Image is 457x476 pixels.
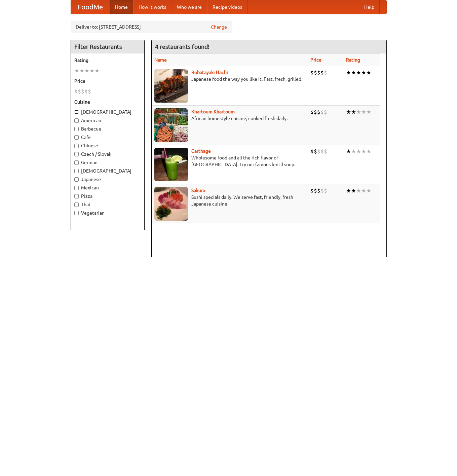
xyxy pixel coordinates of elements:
p: Japanese food the way you like it. Fast, fresh, grilled. [154,76,305,82]
label: [DEMOGRAPHIC_DATA] [74,109,141,115]
a: Name [154,57,167,63]
h4: Filter Restaurants [71,40,144,53]
input: Chinese [74,144,79,148]
label: Czech / Slovak [74,151,141,157]
li: ★ [94,67,100,74]
li: $ [314,108,317,116]
li: $ [310,108,314,116]
input: [DEMOGRAPHIC_DATA] [74,110,79,114]
li: $ [324,69,327,76]
p: African homestyle cuisine, cooked fresh daily. [154,115,305,122]
a: Sakura [191,188,205,193]
input: American [74,118,79,123]
input: Barbecue [74,127,79,131]
li: ★ [361,69,366,76]
li: ★ [84,67,89,74]
li: ★ [346,69,351,76]
a: Rating [346,57,360,63]
li: ★ [74,67,79,74]
input: Japanese [74,177,79,182]
a: FoodMe [71,0,110,14]
li: $ [317,187,320,194]
input: [DEMOGRAPHIC_DATA] [74,169,79,173]
input: Thai [74,203,79,207]
li: $ [324,187,327,194]
li: $ [78,88,81,95]
a: Price [310,57,321,63]
li: ★ [356,69,361,76]
a: Khartoum Khartoum [191,109,235,114]
li: ★ [366,148,371,155]
h5: Rating [74,57,141,64]
label: Japanese [74,176,141,183]
a: Help [359,0,380,14]
input: German [74,160,79,165]
label: Cafe [74,134,141,141]
a: Robatayaki Hachi [191,70,228,75]
input: Mexican [74,186,79,190]
li: ★ [356,148,361,155]
li: $ [317,148,320,155]
a: Who we are [172,0,207,14]
li: ★ [351,187,356,194]
div: Deliver to: [STREET_ADDRESS] [71,21,232,33]
label: American [74,117,141,124]
li: ★ [366,69,371,76]
a: Recipe videos [207,0,247,14]
li: $ [317,69,320,76]
li: $ [310,69,314,76]
label: German [74,159,141,166]
li: ★ [351,69,356,76]
label: Vegetarian [74,210,141,216]
li: ★ [366,187,371,194]
img: khartoum.jpg [154,108,188,142]
h5: Cuisine [74,99,141,105]
li: $ [324,108,327,116]
li: ★ [351,108,356,116]
label: Thai [74,201,141,208]
li: ★ [346,187,351,194]
li: $ [320,148,324,155]
label: Mexican [74,184,141,191]
li: $ [320,108,324,116]
label: Chinese [74,142,141,149]
img: sakura.jpg [154,187,188,221]
input: Vegetarian [74,211,79,215]
a: Carthage [191,148,211,154]
a: Change [211,24,227,30]
a: Home [110,0,133,14]
li: ★ [361,148,366,155]
input: Cafe [74,135,79,140]
li: $ [310,148,314,155]
li: ★ [361,108,366,116]
li: ★ [366,108,371,116]
li: ★ [346,148,351,155]
li: ★ [351,148,356,155]
img: carthage.jpg [154,148,188,181]
li: ★ [346,108,351,116]
li: $ [310,187,314,194]
label: [DEMOGRAPHIC_DATA] [74,168,141,174]
li: ★ [79,67,84,74]
img: robatayaki.jpg [154,69,188,103]
label: Pizza [74,193,141,199]
p: Wholesome food and all the rich flavor of [GEOGRAPHIC_DATA]. Try our famous lentil soup. [154,154,305,168]
li: $ [81,88,84,95]
li: $ [88,88,91,95]
input: Czech / Slovak [74,152,79,156]
li: $ [324,148,327,155]
li: $ [320,69,324,76]
li: ★ [356,187,361,194]
li: $ [314,187,317,194]
li: $ [314,148,317,155]
li: ★ [361,187,366,194]
p: Sushi specials daily. We serve fast, friendly, fresh Japanese cuisine. [154,194,305,207]
li: $ [84,88,88,95]
li: ★ [89,67,94,74]
h5: Price [74,78,141,84]
a: How it works [133,0,172,14]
